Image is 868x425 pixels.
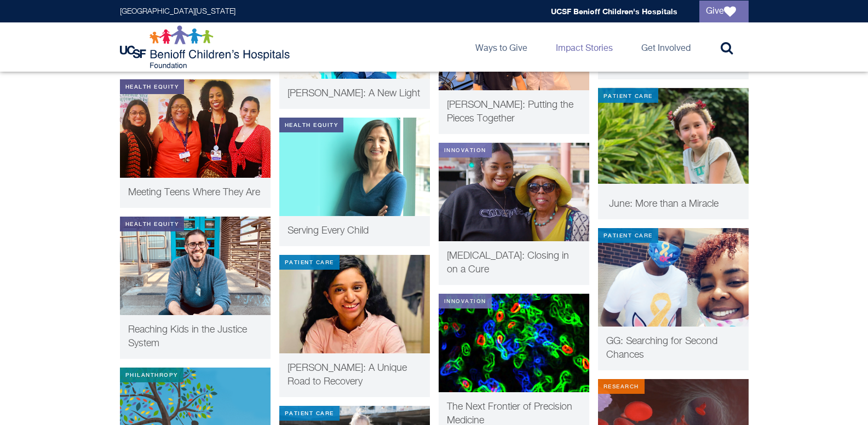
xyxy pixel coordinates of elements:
[288,89,420,98] span: [PERSON_NAME]: A New Light
[288,226,369,236] span: Serving Every Child
[598,379,645,394] div: Research
[633,22,699,72] a: Get Involved
[120,217,185,231] div: Health Equity
[279,406,340,421] div: Patient Care
[279,255,340,270] div: Patient Care
[439,143,589,285] a: Innovation [MEDICAL_DATA]: Closing in on a Cure
[439,294,492,308] div: Innovation
[120,79,271,208] a: Health Equity School-based clinics Meeting Teens Where They Are
[128,188,260,197] span: Meeting Teens Where They Are
[598,228,658,243] div: Patient Care
[279,255,430,397] a: Patient Care Anaka thumb [PERSON_NAME]: A Unique Road to Recovery
[120,368,183,382] div: Philanthropy
[120,25,292,69] img: Logo for UCSF Benioff Children's Hospitals Foundation
[120,217,271,315] img: Reaching youths in crisis
[279,118,344,132] div: Health Equity
[447,251,569,275] span: [MEDICAL_DATA]: Closing in on a Cure
[598,88,749,219] a: Patient Care June: More than a Miracle
[120,79,271,178] img: School-based clinics
[120,217,271,359] a: Health Equity Reaching youths in crisis Reaching Kids in the Justice System
[598,88,749,184] img: june-thumb.png
[606,336,717,360] span: GG: Searching for Second Chances
[598,228,749,327] img: Gigi and her mom
[467,22,536,72] a: Ways to Give
[551,7,677,16] a: UCSF Benioff Children's Hospitals
[439,294,589,392] img: gene therapy
[439,143,589,241] img: brooklyn-thumb_0.png
[288,363,407,387] span: [PERSON_NAME]: A Unique Road to Recovery
[120,79,185,94] div: Health Equity
[279,118,430,216] img: Dr. Narin Zoor
[598,228,749,370] a: Patient Care Gigi and her mom GG: Searching for Second Chances
[447,100,573,124] span: [PERSON_NAME]: Putting the Pieces Together
[609,199,718,209] span: June: More than a Miracle
[598,88,658,103] div: Patient Care
[547,22,622,72] a: Impact Stories
[120,8,235,15] a: [GEOGRAPHIC_DATA][US_STATE]
[128,325,247,348] span: Reaching Kids in the Justice System
[279,118,430,246] a: Health Equity Dr. Narin Zoor Serving Every Child
[699,1,749,22] a: Give
[439,143,492,158] div: Innovation
[279,255,430,353] img: Anaka thumb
